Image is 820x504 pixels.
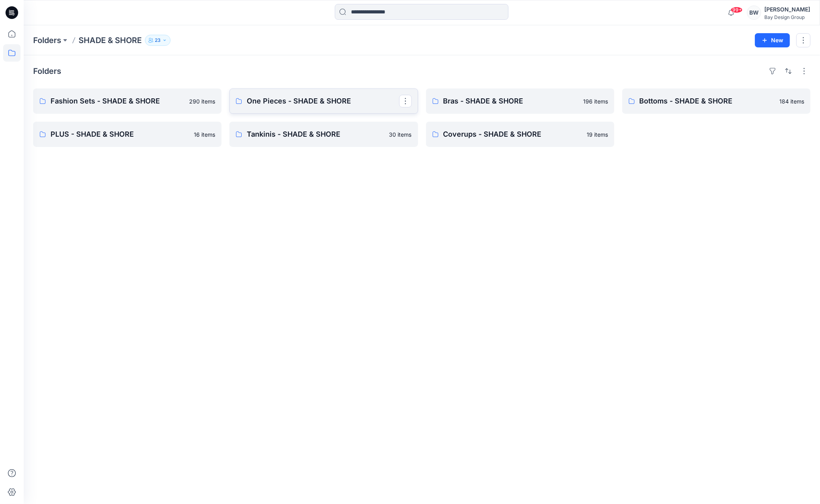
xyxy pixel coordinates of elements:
button: 23 [145,35,171,46]
p: PLUS - SHADE & SHORE [51,129,189,140]
p: SHADE & SHORE [79,35,142,46]
a: Fashion Sets - SHADE & SHORE290 items [33,88,221,114]
div: [PERSON_NAME] [764,5,810,14]
p: Bras - SHADE & SHORE [443,96,578,107]
a: Bottoms - SHADE & SHORE184 items [622,88,811,114]
p: 184 items [779,97,804,105]
p: Bottoms - SHADE & SHORE [640,96,775,107]
a: Folders [33,35,61,46]
div: Bay Design Group [764,14,810,20]
span: 99+ [731,7,743,13]
p: One Pieces - SHADE & SHORE [247,96,399,107]
p: 23 [155,36,161,45]
p: Tankinis - SHADE & SHORE [247,129,384,140]
p: 30 items [389,130,412,139]
a: One Pieces - SHADE & SHORE [229,88,418,114]
button: New [755,33,790,47]
p: Fashion Sets - SHADE & SHORE [51,96,184,107]
a: Coverups - SHADE & SHORE19 items [426,122,614,147]
p: 290 items [189,97,215,105]
p: Coverups - SHADE & SHORE [443,129,582,140]
a: Bras - SHADE & SHORE196 items [426,88,614,114]
p: 19 items [587,130,608,139]
div: BW [747,6,761,20]
h4: Folders [33,66,61,76]
p: 196 items [583,97,608,105]
a: Tankinis - SHADE & SHORE30 items [229,122,418,147]
a: PLUS - SHADE & SHORE16 items [33,122,221,147]
p: 16 items [194,130,215,139]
